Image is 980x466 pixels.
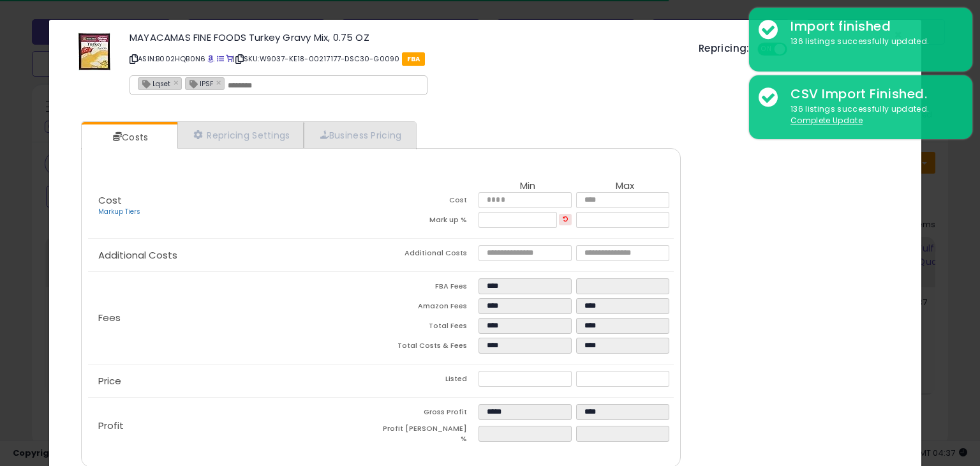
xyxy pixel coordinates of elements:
[699,43,750,54] h5: Repricing:
[781,36,963,48] div: 136 listings successfully updated.
[304,122,415,148] a: Business Pricing
[381,424,479,447] td: Profit [PERSON_NAME] %
[381,298,479,318] td: Amazon Fees
[88,195,381,217] p: Cost
[174,77,181,88] a: ×
[98,207,140,216] a: Markup Tiers
[781,17,963,36] div: Import finished
[226,54,233,64] a: Your listing only
[381,371,479,391] td: Listed
[381,192,479,212] td: Cost
[576,181,674,192] th: Max
[138,78,170,89] span: Lqset
[88,376,381,386] p: Price
[130,49,679,69] p: ASIN: B002HQB0N6 | SKU: W9037-KE18-00217177-DSC30-G0090
[381,212,479,232] td: Mark up %
[381,338,479,357] td: Total Costs & Fees
[781,103,963,127] div: 136 listings successfully updated.
[381,318,479,338] td: Total Fees
[130,33,679,42] h3: MAYACAMAS FINE FOODS Turkey Gravy Mix, 0.75 OZ
[82,124,176,150] a: Costs
[186,78,213,89] span: IPSF
[177,122,304,148] a: Repricing Settings
[78,33,111,71] img: 51coGb16VXL._SL60_.jpg
[479,181,576,192] th: Min
[381,245,479,265] td: Additional Costs
[381,278,479,298] td: FBA Fees
[781,85,963,103] div: CSV Import Finished.
[216,77,224,88] a: ×
[791,115,863,126] u: Complete Update
[217,54,224,64] a: All offer listings
[402,52,426,66] span: FBA
[88,421,381,431] p: Profit
[381,404,479,424] td: Gross Profit
[88,250,381,260] p: Additional Costs
[207,54,214,64] a: BuyBox page
[88,313,381,323] p: Fees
